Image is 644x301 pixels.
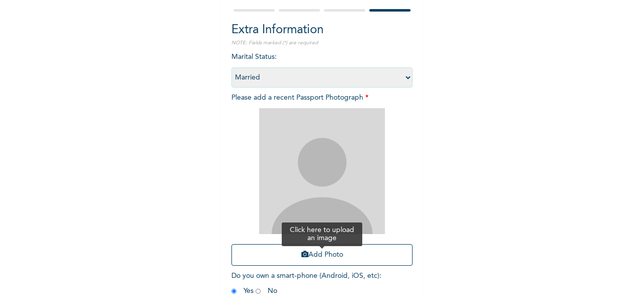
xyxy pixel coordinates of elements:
span: Do you own a smart-phone (Android, iOS, etc) : Yes No [231,272,381,294]
button: Add Photo [231,244,413,266]
span: Marital Status : [231,53,413,81]
span: Please add a recent Passport Photograph [231,94,413,271]
p: NOTE: Fields marked (*) are required [231,39,413,47]
h2: Extra Information [231,21,413,39]
img: Crop [259,108,385,234]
